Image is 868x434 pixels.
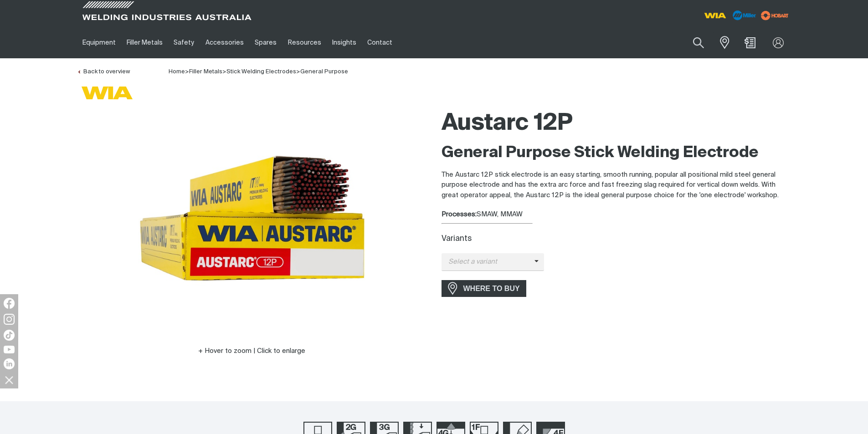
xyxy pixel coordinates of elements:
span: WHERE TO BUY [457,281,526,296]
nav: Main [77,27,613,58]
a: Back to overview [77,69,130,75]
a: General Purpose [300,69,348,75]
a: Spares [249,27,282,58]
span: > [296,69,300,75]
span: > [222,69,226,75]
img: Facebook [4,298,15,309]
h1: Austarc 12P [442,109,791,138]
input: Product name or item number... [672,32,714,53]
a: Accessories [200,27,249,58]
img: miller [758,9,791,22]
a: Insights [327,27,362,58]
a: Shopping cart (0 product(s)) [743,37,757,48]
a: Contact [362,27,398,58]
img: Austarc 12P [138,104,366,332]
button: Search products [683,32,714,53]
a: Filler Metals [189,69,222,75]
img: LinkedIn [4,358,15,369]
span: > [185,69,189,75]
div: SMAW, MMAW [442,209,791,220]
img: hide socials [1,372,17,388]
a: WHERE TO BUY [442,280,527,297]
a: Safety [168,27,200,58]
img: YouTube [4,346,15,353]
p: The Austarc 12P stick electrode is an easy starting, smooth running, popular all positional mild ... [442,170,791,201]
strong: Processes: [442,211,477,218]
a: Resources [282,27,326,58]
img: Instagram [4,314,15,325]
h2: General Purpose Stick Welding Electrode [442,143,791,163]
img: TikTok [4,330,15,341]
a: Home [169,68,185,75]
button: Hover to zoom | Click to enlarge [193,346,311,357]
a: Filler Metals [121,27,168,58]
span: Select a variant [442,257,534,267]
a: Stick Welding Electrodes [226,69,296,75]
a: Equipment [77,27,121,58]
label: Variants [442,235,472,243]
span: Home [169,69,185,75]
